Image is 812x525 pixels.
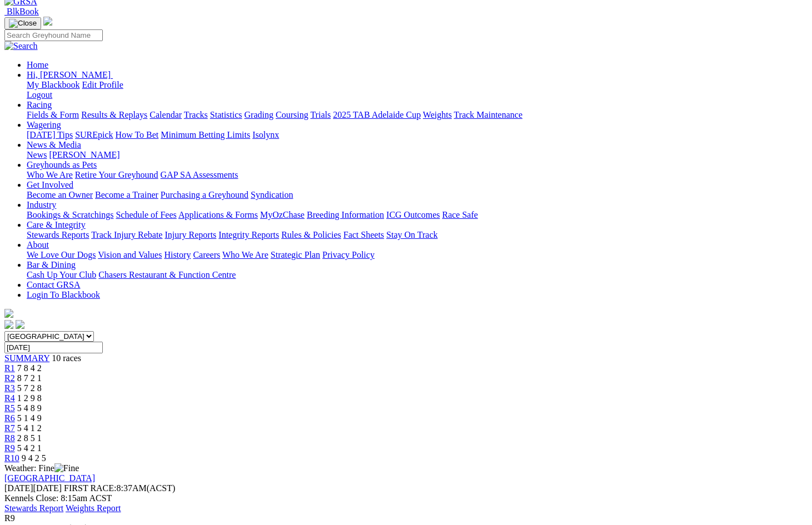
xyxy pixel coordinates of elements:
span: R9 [4,513,15,523]
a: Syndication [251,190,293,199]
div: Kennels Close: 8:15am ACST [4,493,808,503]
img: twitter.svg [16,320,24,329]
a: Race Safe [442,210,477,219]
a: R5 [4,403,15,413]
a: Contact GRSA [27,280,80,289]
span: 8 7 2 1 [17,373,42,383]
img: logo-grsa-white.png [43,17,52,26]
a: Weights Report [66,503,121,513]
a: Statistics [210,110,242,119]
span: 5 4 1 2 [17,423,42,433]
span: FIRST RACE: [64,483,116,493]
span: 5 4 8 9 [17,403,42,413]
a: Become an Owner [27,190,93,199]
a: Become a Trainer [95,190,158,199]
div: Industry [27,210,808,220]
a: Industry [27,200,56,209]
a: Wagering [27,120,61,129]
a: Stewards Report [4,503,63,513]
button: Toggle navigation [4,17,41,29]
a: MyOzChase [260,210,305,219]
a: Trials [310,110,331,119]
div: Get Involved [27,190,808,200]
a: Results & Replays [81,110,147,119]
a: R2 [4,373,15,383]
a: Chasers Restaurant & Function Centre [98,270,236,279]
a: How To Bet [116,130,159,139]
a: Racing [27,100,52,109]
span: 1 2 9 8 [17,393,42,403]
a: History [164,250,191,259]
div: News & Media [27,150,808,160]
input: Select date [4,342,103,353]
span: 10 races [52,353,81,363]
div: Hi, [PERSON_NAME] [27,80,808,100]
a: R9 [4,443,15,453]
a: My Blackbook [27,80,80,89]
a: We Love Our Dogs [27,250,96,259]
a: Logout [27,90,52,99]
a: Vision and Values [98,250,162,259]
div: Bar & Dining [27,270,808,280]
a: Cash Up Your Club [27,270,96,279]
span: 5 4 2 1 [17,443,42,453]
a: R7 [4,423,15,433]
span: R8 [4,433,15,443]
span: BlkBook [7,7,39,16]
a: Home [27,60,48,69]
a: Track Maintenance [454,110,522,119]
img: facebook.svg [4,320,13,329]
span: R1 [4,363,15,373]
a: Bookings & Scratchings [27,210,113,219]
a: Calendar [150,110,182,119]
a: Schedule of Fees [116,210,176,219]
a: News [27,150,47,159]
a: [DATE] Tips [27,130,73,139]
span: R6 [4,413,15,423]
a: [PERSON_NAME] [49,150,119,159]
a: BlkBook [4,7,39,16]
a: Rules & Policies [281,230,341,239]
a: Purchasing a Greyhound [161,190,248,199]
a: R10 [4,453,19,463]
span: Weather: Fine [4,463,79,473]
div: Racing [27,110,808,120]
a: Coursing [276,110,308,119]
span: SUMMARY [4,353,49,363]
a: Care & Integrity [27,220,86,229]
img: Close [9,19,37,28]
input: Search [4,29,103,41]
a: Weights [423,110,452,119]
a: Grading [245,110,273,119]
a: Fields & Form [27,110,79,119]
a: SUREpick [75,130,113,139]
a: Privacy Policy [322,250,375,259]
img: Fine [54,463,79,473]
a: Fact Sheets [343,230,384,239]
div: Care & Integrity [27,230,808,240]
a: Strategic Plan [271,250,320,259]
a: R4 [4,393,15,403]
span: 7 8 4 2 [17,363,42,373]
a: Breeding Information [307,210,384,219]
a: ICG Outcomes [386,210,440,219]
img: Search [4,41,38,51]
span: Hi, [PERSON_NAME] [27,70,111,79]
span: 2 8 5 1 [17,433,42,443]
span: 5 1 4 9 [17,413,42,423]
a: About [27,240,49,249]
div: Wagering [27,130,808,140]
a: Integrity Reports [218,230,279,239]
a: R3 [4,383,15,393]
a: GAP SA Assessments [161,170,238,179]
span: 9 4 2 5 [22,453,46,463]
a: Injury Reports [165,230,216,239]
a: Track Injury Rebate [91,230,162,239]
div: Greyhounds as Pets [27,170,808,180]
span: [DATE] [4,483,62,493]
